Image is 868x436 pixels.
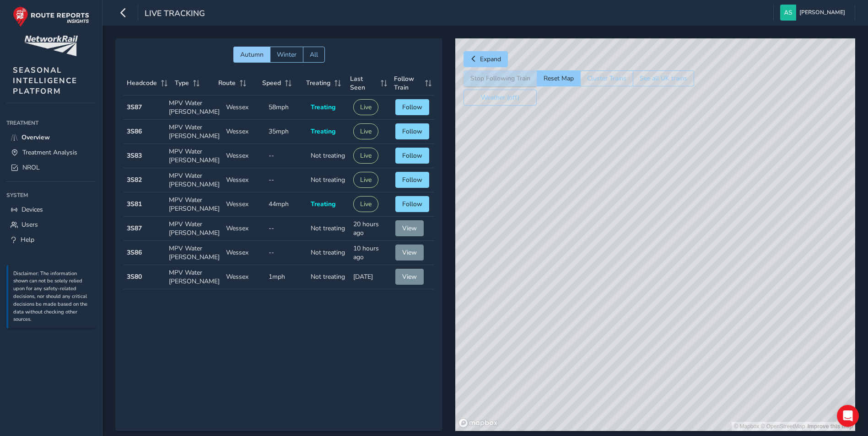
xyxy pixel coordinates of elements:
[310,50,318,59] span: All
[6,217,96,232] a: Users
[265,144,308,168] td: --
[127,103,142,112] strong: 3S87
[22,148,77,157] span: Treatment Analysis
[402,127,422,136] span: Follow
[223,265,265,289] td: Wessex
[265,192,308,217] td: 44mph
[22,205,43,214] span: Devices
[22,133,50,142] span: Overview
[265,120,308,144] td: 35mph
[265,241,308,265] td: --
[353,99,378,115] button: Live
[311,103,335,112] span: Treating
[402,200,422,208] span: Follow
[223,144,265,168] td: Wessex
[6,145,96,160] a: Treatment Analysis
[395,269,424,285] button: View
[799,5,845,21] span: [PERSON_NAME]
[837,405,859,427] div: Open Intercom Messenger
[6,202,96,217] a: Devices
[353,196,378,212] button: Live
[311,127,335,136] span: Treating
[13,65,77,96] span: SEASONAL INTELLIGENCE PLATFORM
[223,168,265,192] td: Wessex
[166,144,223,168] td: MPV Water [PERSON_NAME]
[127,200,142,208] strong: 3S81
[402,248,417,257] span: View
[402,224,417,233] span: View
[127,272,142,281] strong: 3S80
[240,50,264,59] span: Autumn
[233,47,270,63] button: Autumn
[166,241,223,265] td: MPV Water [PERSON_NAME]
[127,175,142,184] strong: 3S82
[223,241,265,265] td: Wessex
[350,217,393,241] td: 20 hours ago
[395,148,429,164] button: Follow
[265,168,308,192] td: --
[6,232,96,247] a: Help
[402,151,422,160] span: Follow
[127,79,157,87] span: Headcode
[395,172,429,188] button: Follow
[307,144,350,168] td: Not treating
[394,74,422,92] span: Follow Train
[464,51,508,67] button: Expand
[350,74,377,92] span: Last Seen
[265,96,308,120] td: 58mph
[353,148,378,164] button: Live
[127,224,142,233] strong: 3S87
[395,245,424,261] button: View
[537,70,580,86] button: Reset Map
[223,120,265,144] td: Wessex
[464,90,537,106] button: Weather (off)
[395,196,429,212] button: Follow
[780,5,796,21] img: diamond-layout
[265,265,308,289] td: 1mph
[402,175,422,184] span: Follow
[395,123,429,139] button: Follow
[277,50,297,59] span: Winter
[166,192,223,217] td: MPV Water [PERSON_NAME]
[395,99,429,115] button: Follow
[402,272,417,281] span: View
[306,79,330,87] span: Treating
[166,120,223,144] td: MPV Water [PERSON_NAME]
[580,70,633,86] button: Cluster Trains
[223,96,265,120] td: Wessex
[166,217,223,241] td: MPV Water [PERSON_NAME]
[22,220,38,229] span: Users
[307,168,350,192] td: Not treating
[166,96,223,120] td: MPV Water [PERSON_NAME]
[633,70,694,86] button: See all UK trains
[6,160,96,175] a: NROL
[175,79,189,87] span: Type
[6,130,96,145] a: Overview
[223,192,265,217] td: Wessex
[395,220,424,236] button: View
[480,55,501,64] span: Expand
[166,265,223,289] td: MPV Water [PERSON_NAME]
[127,151,142,160] strong: 3S83
[145,8,205,21] span: Live Tracking
[6,116,96,130] div: Treatment
[262,79,281,87] span: Speed
[218,79,236,87] span: Route
[127,248,142,257] strong: 3S86
[350,265,393,289] td: [DATE]
[353,123,378,139] button: Live
[223,217,265,241] td: Wessex
[21,235,34,244] span: Help
[353,172,378,188] button: Live
[402,103,422,112] span: Follow
[270,47,303,63] button: Winter
[24,36,78,56] img: customer logo
[780,5,848,21] button: [PERSON_NAME]
[13,6,89,27] img: rr logo
[22,163,40,172] span: NROL
[350,241,393,265] td: 10 hours ago
[265,217,308,241] td: --
[307,217,350,241] td: Not treating
[127,127,142,136] strong: 3S86
[303,47,325,63] button: All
